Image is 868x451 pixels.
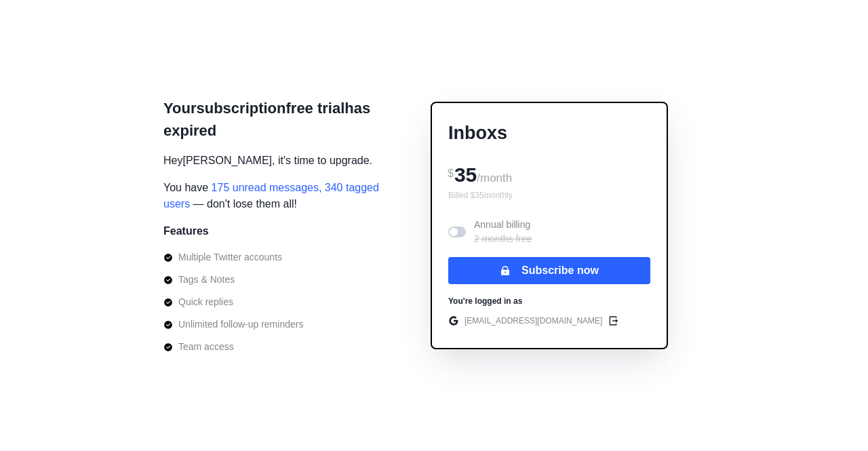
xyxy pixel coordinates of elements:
span: You have — don't lose them all! [163,180,394,212]
p: [EMAIL_ADDRESS][DOMAIN_NAME] [465,315,602,327]
button: edit [605,313,621,329]
p: Hey [PERSON_NAME] , it's time to upgrade. [163,153,372,169]
p: Inboxs [448,119,650,147]
span: /month [477,172,512,184]
p: Billed $ 35 monthly [448,189,650,201]
li: Tags & Notes [163,273,303,287]
li: Quick replies [163,295,303,309]
p: Your subscription free trial has expired [163,97,394,142]
p: Annual billing [474,218,532,246]
span: 175 unread messages, 340 tagged users [163,182,379,210]
span: $ [448,168,454,179]
button: Subscribe now [448,257,650,284]
div: 35 [448,158,650,189]
li: Unlimited follow-up reminders [163,317,303,332]
p: You're logged in as [448,295,522,307]
p: Features [163,223,209,239]
li: Multiple Twitter accounts [163,250,303,264]
li: Team access [163,340,303,354]
p: 2 months free [474,232,532,246]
